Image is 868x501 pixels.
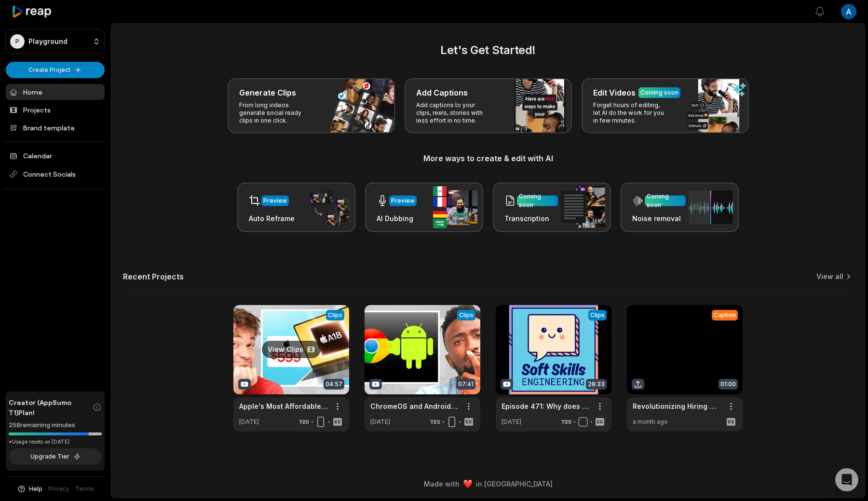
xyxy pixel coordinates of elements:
img: transcription.png [561,186,605,228]
a: Brand template [6,120,105,136]
img: heart emoji [463,480,472,488]
a: Projects [6,102,105,118]
div: 258 remaining minutes [9,420,102,430]
div: Preview [263,196,287,205]
button: Create Project [6,62,105,78]
h3: Edit Videos [593,87,636,98]
img: noise_removal.png [689,191,733,224]
a: Revolutionizing Hiring with G2I [633,401,721,411]
a: Home [6,84,105,100]
h3: Auto Reframe [249,213,295,223]
div: Coming soon [647,192,684,209]
div: Open Intercom Messenger [835,468,858,491]
h3: Generate Clips [239,87,296,98]
img: ai_dubbing.png [433,186,477,228]
button: Upgrade Tier [9,448,102,465]
a: Terms [75,485,94,493]
h2: Recent Projects [123,272,184,281]
p: From long videos generate social ready clips in one click. [239,101,314,125]
a: ChromeOS and Android are Merging? [370,401,459,411]
div: P [10,34,25,49]
div: *Usage resets on [DATE] [9,438,102,445]
a: View all [816,272,843,281]
a: Apple's Most Affordable Laptop Ever! [239,401,328,411]
div: Coming soon [519,192,556,209]
h3: More ways to create & edit with AI [123,153,853,164]
a: Episode 471: Why does my junior engineer do so little and I fell asleep in a Zoom meeting [502,401,590,411]
div: Made with in [GEOGRAPHIC_DATA] [120,479,856,489]
p: Add captions to your clips, reels, stories with less effort in no time. [416,101,491,125]
div: Preview [391,196,415,205]
span: Creator (AppSumo T1) Plan! [9,397,93,417]
h3: Transcription [504,213,558,223]
p: Forget hours of editing, let AI do the work for you in few minutes. [593,101,668,125]
a: Calendar [6,148,105,164]
button: Help [17,485,42,493]
span: Help [29,485,42,493]
div: Coming soon [640,88,678,97]
h3: Add Captions [416,87,468,98]
span: Connect Socials [6,166,105,183]
a: Privacy [48,485,69,493]
img: auto_reframe.png [305,189,350,226]
h2: Let's Get Started! [123,42,853,59]
p: Playground [28,37,68,46]
h3: Noise removal [632,213,686,223]
h3: AI Dubbing [377,213,417,223]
